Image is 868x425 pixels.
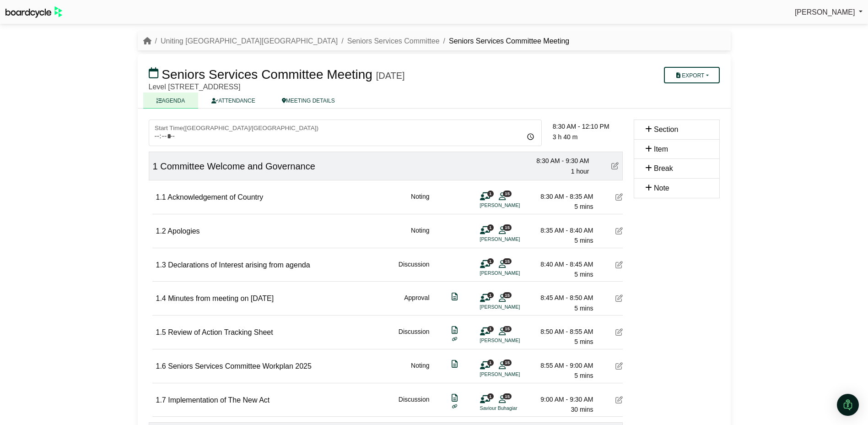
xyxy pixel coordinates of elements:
li: [PERSON_NAME] [480,303,549,311]
div: Discussion [399,327,430,347]
span: Item [654,145,668,153]
div: Noting [411,191,429,212]
span: 1.3 [156,261,166,269]
span: Note [654,184,669,192]
span: Minutes from meeting on [DATE] [168,294,274,302]
span: Implementation of The New Act [168,396,270,404]
div: 8:40 AM - 8:45 AM [529,259,593,269]
a: [PERSON_NAME] [795,6,863,18]
span: 1 [487,292,494,298]
span: Committee Welcome and Governance [160,161,315,171]
span: 5 mins [574,203,593,210]
div: 8:50 AM - 8:55 AM [529,327,593,337]
a: MEETING DETAILS [269,93,348,109]
span: Review of Action Tracking Sheet [168,328,273,336]
span: 1 [487,360,494,365]
span: 1 [487,258,494,264]
span: 5 mins [574,338,593,345]
li: [PERSON_NAME] [480,202,549,209]
div: 9:00 AM - 9:30 AM [529,394,593,404]
div: 8:55 AM - 9:00 AM [529,360,593,371]
div: Noting [411,225,429,246]
span: 15 [503,224,512,230]
div: 8:30 AM - 12:10 PM [553,121,623,131]
li: Seniors Services Committee Meeting [440,35,570,47]
div: 8:45 AM - 8:50 AM [529,293,593,303]
div: [DATE] [376,70,405,81]
li: [PERSON_NAME] [480,337,549,344]
img: BoardcycleBlackGreen-aaafeed430059cb809a45853b8cf6d952af9d84e6e89e1f1685b34bfd5cb7d64.svg [5,6,62,18]
li: [PERSON_NAME] [480,235,549,243]
span: Break [654,164,673,172]
span: 30 mins [571,406,593,413]
span: 1 hour [571,168,589,175]
button: Export [664,67,719,83]
li: [PERSON_NAME] [480,269,549,277]
span: Acknowledgement of Country [167,193,263,201]
div: Discussion [399,394,430,415]
span: 1.5 [156,328,166,336]
li: [PERSON_NAME] [480,371,549,378]
div: Open Intercom Messenger [837,394,859,416]
span: Level [STREET_ADDRESS] [149,83,241,91]
div: 8:30 AM - 9:30 AM [525,156,589,166]
span: Seniors Services Committee Meeting [162,67,372,82]
span: [PERSON_NAME] [795,8,855,16]
div: 8:35 AM - 8:40 AM [529,225,593,235]
span: Seniors Services Committee Workplan 2025 [168,362,312,370]
span: 15 [503,292,512,298]
span: 5 mins [574,271,593,278]
span: 15 [503,360,512,365]
span: 1 [487,224,494,230]
span: Apologies [167,227,199,235]
div: Approval [404,293,429,313]
span: Section [654,125,678,133]
div: 8:30 AM - 8:35 AM [529,191,593,202]
span: 15 [503,191,512,196]
span: 1.4 [156,294,166,302]
span: 15 [503,393,512,399]
span: 5 mins [574,372,593,379]
li: Saviour Buhagiar [480,404,549,412]
span: 1 [487,393,494,399]
span: 1.6 [156,362,166,370]
span: 1.7 [156,396,166,404]
span: 1 [487,191,494,196]
a: Seniors Services Committee [347,37,440,45]
span: 15 [503,326,512,332]
div: Discussion [399,259,430,280]
div: Noting [411,360,429,381]
span: 3 h 40 m [553,133,577,141]
span: 1 [487,326,494,332]
span: Declarations of Interest arising from agenda [168,261,310,269]
span: 5 mins [574,305,593,312]
span: 1.1 [156,193,166,201]
nav: breadcrumb [143,35,570,47]
a: AGENDA [143,93,199,109]
a: Uniting [GEOGRAPHIC_DATA][GEOGRAPHIC_DATA] [161,37,338,45]
span: 1.2 [156,227,166,235]
a: ATTENDANCE [198,93,268,109]
span: 5 mins [574,237,593,244]
span: 1 [153,161,158,171]
span: 15 [503,258,512,264]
